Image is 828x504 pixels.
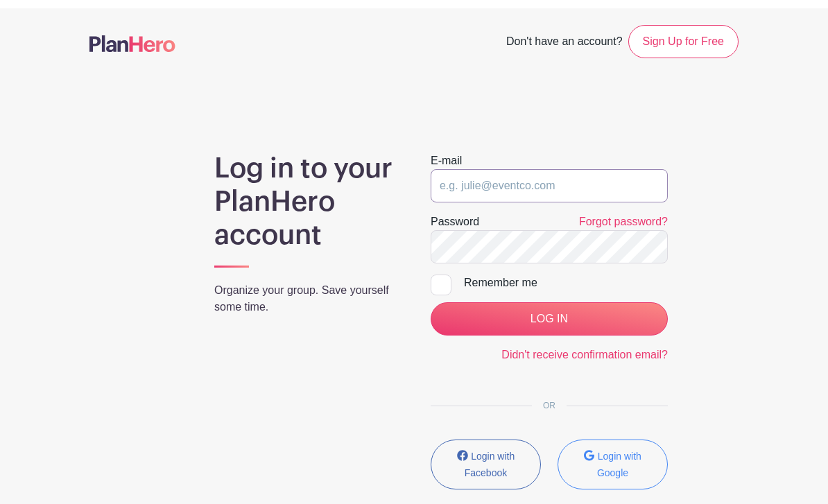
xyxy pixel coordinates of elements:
div: Remember me [464,266,668,283]
h1: Log in to your PlanHero account [214,144,397,244]
img: logo-507f7623f17ff9eddc593b1ce0a138ce2505c220e1c5a4e2b4648c50719b7d32.svg [89,27,175,44]
button: Login with Google [558,431,668,481]
label: Password [431,205,479,222]
span: OR [532,392,567,402]
button: Login with Facebook [431,431,541,481]
input: e.g. julie@eventco.com [431,161,668,194]
a: Didn't receive confirmation email? [501,340,668,352]
span: Don't have an account? [506,19,623,50]
p: Organize your group. Save yourself some time. [214,274,397,307]
small: Login with Google [597,442,641,470]
label: E-mail [431,144,462,161]
small: Login with Facebook [465,442,515,470]
a: Sign Up for Free [628,17,739,50]
input: LOG IN [431,294,668,327]
a: Forgot password? [579,207,668,219]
